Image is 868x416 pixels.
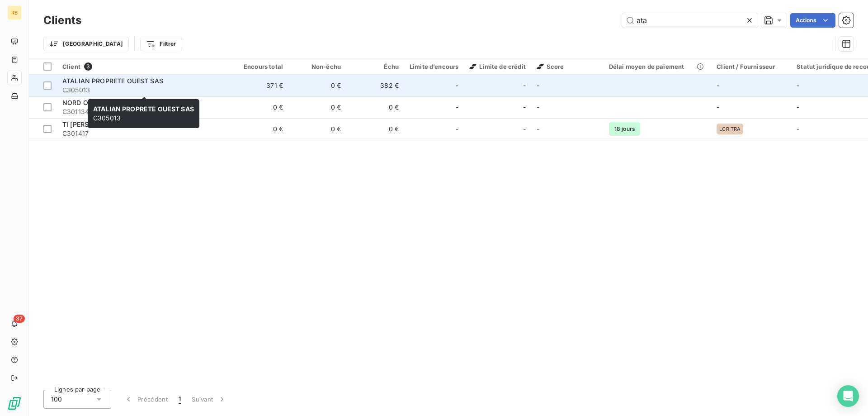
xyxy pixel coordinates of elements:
button: Actions [790,13,835,28]
span: ATALIAN PROPRETE OUEST SAS [93,105,194,113]
td: 0 € [231,96,288,118]
td: 0 € [231,118,288,140]
td: 371 € [231,75,288,96]
div: Non-échu [294,63,341,70]
span: TI [PERSON_NAME] [62,120,123,128]
span: C301417 [62,129,225,138]
button: Filtrer [140,37,182,51]
span: - [456,103,458,112]
span: C305013 [62,86,225,95]
div: RB [7,5,22,20]
td: 0 € [288,96,346,118]
div: Encours total [236,63,283,70]
button: 1 [173,390,186,409]
span: Limite de crédit [469,63,525,70]
span: - [523,124,526,134]
div: Limite d’encours [410,63,458,70]
span: - [797,81,799,89]
span: - [456,124,458,134]
td: 0 € [346,96,404,118]
span: 37 [14,315,25,323]
span: NORD OUEST CATAS SARL [62,99,146,106]
span: Score [537,63,564,70]
td: 0 € [288,75,346,96]
h3: Clients [43,12,81,29]
div: Open Intercom Messenger [837,385,859,407]
td: 382 € [346,75,404,96]
span: - [523,103,526,112]
span: C305013 [93,105,194,122]
span: - [537,125,539,133]
button: [GEOGRAPHIC_DATA] [43,37,129,51]
span: - [717,81,719,89]
span: 100 [51,395,62,404]
span: 18 jours [609,122,640,136]
span: - [797,125,799,133]
span: - [523,81,526,90]
span: - [717,103,719,111]
span: ATALIAN PROPRETE OUEST SAS [62,77,163,85]
div: Client / Fournisseur [717,63,786,70]
span: - [797,103,799,111]
input: Rechercher [622,13,758,28]
td: 0 € [346,118,404,140]
span: - [537,81,539,89]
button: Précédent [118,390,173,409]
span: 1 [179,395,181,404]
div: Délai moyen de paiement [609,63,706,70]
span: - [456,81,458,90]
td: 0 € [288,118,346,140]
span: C301134 [62,107,225,116]
button: Suivant [186,390,232,409]
span: - [537,103,539,111]
span: LCR TRA [719,126,741,132]
img: Logo LeanPay [7,396,22,411]
span: Client [62,63,80,70]
span: 3 [84,62,92,71]
div: Échu [352,63,399,70]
